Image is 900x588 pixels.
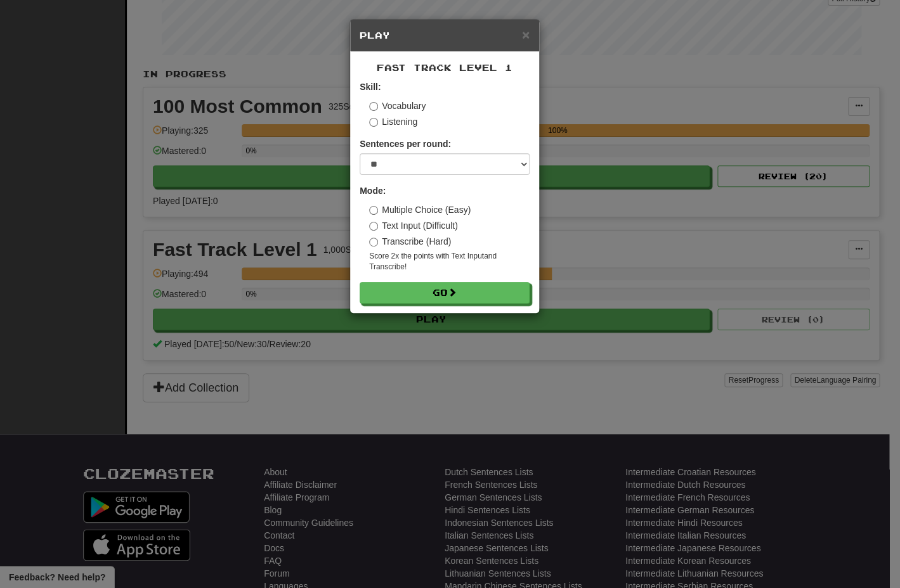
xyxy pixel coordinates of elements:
[369,102,378,111] input: Vocabulary
[522,27,530,42] span: ×
[369,118,378,127] input: Listening
[522,28,530,41] button: Close
[369,203,471,216] label: Multiple Choice (Easy)
[360,82,381,92] strong: Skill:
[369,99,426,112] label: Vocabulary
[369,235,451,248] label: Transcribe (Hard)
[360,186,386,196] strong: Mode:
[369,206,378,215] input: Multiple Choice (Easy)
[369,115,417,128] label: Listening
[369,251,530,272] small: Score 2x the points with Text Input and Transcribe !
[360,137,451,150] label: Sentences per round:
[377,62,512,73] span: Fast Track Level 1
[369,222,378,231] input: Text Input (Difficult)
[369,219,458,232] label: Text Input (Difficult)
[360,282,530,304] button: Go
[360,29,530,42] h5: Play
[369,238,378,246] input: Transcribe (Hard)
